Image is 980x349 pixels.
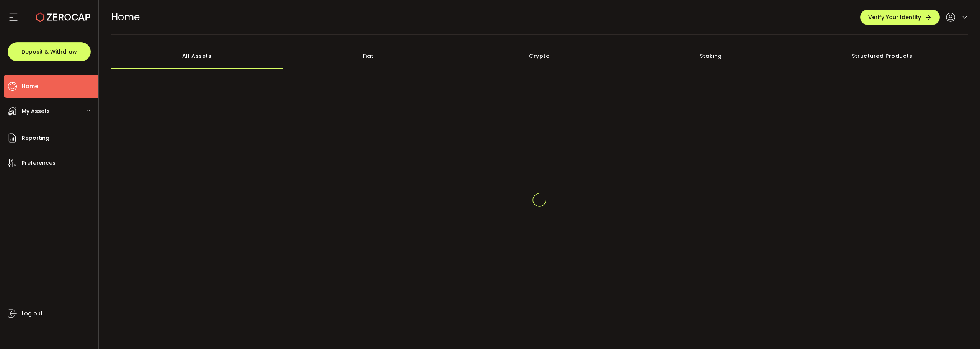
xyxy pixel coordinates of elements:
button: Deposit & Withdraw [8,42,91,61]
div: All Assets [111,43,283,69]
span: Preferences [22,157,56,169]
span: Reporting [22,133,49,144]
span: My Assets [22,106,50,117]
span: Deposit & Withdraw [21,49,77,54]
span: Verify Your Identity [868,15,921,20]
button: Verify Your Identity [860,10,940,25]
div: Crypto [454,43,626,69]
div: Structured Products [797,43,968,69]
div: Fiat [283,43,454,69]
span: Home [111,10,140,24]
span: Home [22,81,38,92]
span: Log out [22,308,43,319]
div: Staking [625,43,797,69]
